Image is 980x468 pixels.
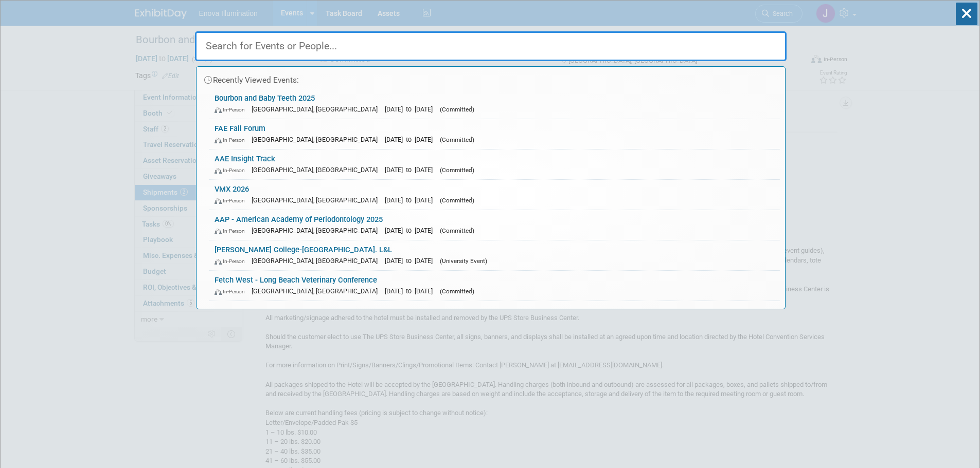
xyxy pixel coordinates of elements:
span: [DATE] to [DATE] [385,136,438,143]
span: (University Event) [440,257,487,265]
span: (Committed) [440,288,474,295]
span: [DATE] to [DATE] [385,196,438,204]
span: [GEOGRAPHIC_DATA], [GEOGRAPHIC_DATA] [252,227,383,234]
span: (Committed) [440,106,474,113]
span: In-Person [215,106,250,113]
a: AAP - American Academy of Periodontology 2025 In-Person [GEOGRAPHIC_DATA], [GEOGRAPHIC_DATA] [DAT... [209,210,780,240]
span: [GEOGRAPHIC_DATA], [GEOGRAPHIC_DATA] [252,257,383,265]
span: In-Person [215,137,250,143]
span: [GEOGRAPHIC_DATA], [GEOGRAPHIC_DATA] [252,196,383,204]
span: [DATE] to [DATE] [385,105,438,113]
span: [GEOGRAPHIC_DATA], [GEOGRAPHIC_DATA] [252,287,383,295]
span: (Committed) [440,166,474,174]
span: (Committed) [440,197,474,204]
input: Search for Events or People... [195,31,787,61]
span: [DATE] to [DATE] [385,257,438,265]
span: [DATE] to [DATE] [385,227,438,234]
a: VMX 2026 In-Person [GEOGRAPHIC_DATA], [GEOGRAPHIC_DATA] [DATE] to [DATE] (Committed) [209,180,780,210]
span: [DATE] to [DATE] [385,287,438,295]
a: AAE Insight Track In-Person [GEOGRAPHIC_DATA], [GEOGRAPHIC_DATA] [DATE] to [DATE] (Committed) [209,149,780,179]
a: [PERSON_NAME] College-[GEOGRAPHIC_DATA]. L&L In-Person [GEOGRAPHIC_DATA], [GEOGRAPHIC_DATA] [DATE... [209,240,780,270]
span: In-Person [215,288,250,295]
span: In-Person [215,197,250,204]
span: (Committed) [440,136,474,143]
span: In-Person [215,167,250,174]
span: [GEOGRAPHIC_DATA], [GEOGRAPHIC_DATA] [252,136,383,143]
span: In-Person [215,228,250,234]
a: Bourbon and Baby Teeth 2025 In-Person [GEOGRAPHIC_DATA], [GEOGRAPHIC_DATA] [DATE] to [DATE] (Comm... [209,89,780,119]
a: Fetch West - Long Beach Veterinary Conference In-Person [GEOGRAPHIC_DATA], [GEOGRAPHIC_DATA] [DAT... [209,271,780,301]
span: [GEOGRAPHIC_DATA], [GEOGRAPHIC_DATA] [252,105,383,113]
span: (Committed) [440,227,474,234]
a: FAE Fall Forum In-Person [GEOGRAPHIC_DATA], [GEOGRAPHIC_DATA] [DATE] to [DATE] (Committed) [209,119,780,149]
span: In-Person [215,258,250,265]
span: [GEOGRAPHIC_DATA], [GEOGRAPHIC_DATA] [252,166,383,174]
span: [DATE] to [DATE] [385,166,438,174]
div: Recently Viewed Events: [202,67,780,89]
